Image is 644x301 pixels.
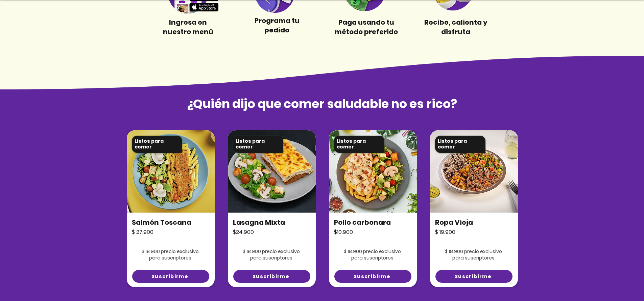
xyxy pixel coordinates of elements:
[233,218,285,227] span: Lasagna Mixta
[127,130,215,213] img: foody-sancocho-valluno-con-pierna-pernil.png
[253,273,289,280] span: Suscribirme
[337,138,366,150] span: Listos para comer
[187,95,457,112] span: ¿Quién dijo que comer saludable no es rico?
[132,270,209,283] a: Suscribirme
[354,273,390,280] span: Suscribirme
[445,248,502,262] span: $ 18.900 precio exclusivo para suscriptores
[233,270,310,283] a: Suscribirme
[329,130,417,213] img: foody-sancocho-valluno-con-pierna-pernil.png
[430,130,518,213] img: foody-sancocho-valluno-con-pierna-pernil.png
[435,270,512,283] a: Suscribirme
[334,228,353,236] span: $10.900
[605,262,637,294] iframe: Messagebird Livechat Widget
[255,16,300,35] span: Programa tu pedido
[151,273,188,280] span: Suscribirme
[435,228,455,236] span: $ 19.900
[455,273,492,280] span: Suscribirme
[236,138,265,150] span: Listos para comer
[163,18,213,36] span: Ingresa en nuestro menú
[228,130,316,213] img: foody-sancocho-valluno-con-pierna-pernil.png
[334,218,391,227] span: Pollo carbonara
[335,18,398,36] span: Paga usando tu método preferido
[135,138,164,150] span: Listos para comer
[132,228,153,236] span: $ 27.900
[424,18,487,36] span: Recibe, calienta y disfruta
[435,218,473,227] span: Ropa Vieja
[233,228,254,236] span: $24.900
[132,218,191,227] span: Salmón Toscana
[243,248,300,262] span: $ 18.900 precio exclusivo para suscriptores
[344,248,401,262] span: $ 18.900 precio exclusivo para suscriptores
[438,138,467,150] span: Listos para comer
[142,248,199,262] span: $ 18.900 precio exclusivo para suscriptores
[334,270,411,283] a: Suscribirme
